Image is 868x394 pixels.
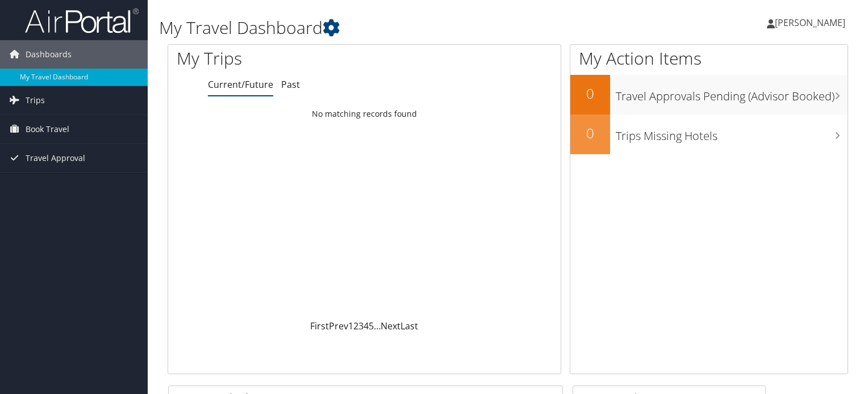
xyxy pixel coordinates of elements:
h1: My Trips [177,46,389,70]
a: [PERSON_NAME] [767,6,857,40]
a: 3 [358,320,364,332]
span: Book Travel [26,115,69,143]
a: 5 [369,320,374,332]
a: 4 [364,320,369,332]
a: 0Travel Approvals Pending (Advisor Booked) [570,75,848,115]
a: Next [381,320,400,332]
a: Prev [329,320,348,332]
a: 2 [353,320,358,332]
h1: My Travel Dashboard [159,16,624,40]
span: Trips [26,86,45,115]
span: Travel Approval [26,144,85,172]
a: 0Trips Missing Hotels [570,115,848,154]
h1: My Action Items [570,46,848,70]
h3: Trips Missing Hotels [616,122,848,144]
a: First [310,320,329,332]
img: airportal-logo.png [25,7,139,34]
h2: 0 [570,124,610,143]
h3: Travel Approvals Pending (Advisor Booked) [616,83,848,104]
a: Last [400,320,418,332]
a: Current/Future [208,78,273,91]
a: 1 [348,320,353,332]
a: Past [281,78,300,91]
span: Dashboards [26,40,72,69]
h2: 0 [570,84,610,103]
td: No matching records found [168,104,561,124]
span: … [374,320,381,332]
span: [PERSON_NAME] [775,16,845,29]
